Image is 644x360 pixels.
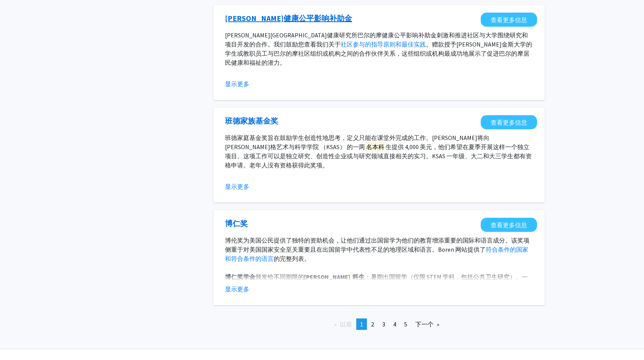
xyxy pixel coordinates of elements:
[393,320,396,328] span: 4
[411,318,443,330] a: 下一页
[341,40,426,48] a: 社区参与的指导原则和最佳实践
[340,320,352,328] font: 以前
[225,40,532,66] span: 。赠款授予[PERSON_NAME]金斯大学的学生或教职员工与巴尔的摩社区组织或机构之间的合作伙伴关系，这些组织或机构最成功地展示了促进巴尔的摩居民健康和福祉的潜力。
[225,31,533,67] p: 关于
[404,320,407,328] span: 5
[328,281,349,291] mark: 研究生
[231,255,274,262] a: 符合条件的语言
[481,115,537,129] a: 在新标签页中打开
[225,236,533,263] p: 博伦奖为美国公民提供了独特的资助机会，让他们通过出国留学为他们的教育增添重要的国际和语言成分。该奖项侧重于对美国国家安全至关重要且在出国留学中代表性不足的地理区域和语言。Boren 网站提供了 ...
[225,134,532,169] span: 班德家庭基金奖旨在鼓励学生创造性地思考，定义只能在课堂外完成的工作。[PERSON_NAME]将向[PERSON_NAME]格艺术与科学学院 （KSAS） 的一两 生提供 4,000 美元，他们...
[481,13,537,27] a: 在新标签页中打开
[225,13,352,24] a: 在新标签页中打开
[225,218,248,229] a: 在新标签页中打开
[304,272,365,282] strong: [PERSON_NAME] 科生
[225,182,249,191] button: 显示更多
[365,142,386,152] mark: 名本科
[382,320,385,328] span: 3
[225,31,528,48] span: [PERSON_NAME][GEOGRAPHIC_DATA]健康研究所巴尔的摩健康公平影响补助金刺激和推进社区与大学围绕研究和项目开发的合作。我们鼓励您查看我们
[225,284,249,294] button: 显示更多
[367,281,388,291] mark: 研究生
[214,318,545,330] ul: 分页
[415,320,434,328] font: 下一个
[225,272,533,300] p: 颁发给不同期限的 ：暑期出国留学（仅限 STEM 学科，包括公共卫生研究）、一个学期和整个学年。 颁发给 和申请 院的学生。优先考虑提出全年而不是学期学习计划的申请人。
[225,273,255,281] strong: 博仁奖学金
[360,320,363,328] span: 1
[237,76,258,86] mark: 研究生
[6,326,32,354] iframe: Chat
[225,115,278,127] a: 在新标签页中打开
[481,218,537,232] a: 在新标签页中打开
[225,79,249,88] button: 显示更多
[371,320,374,328] span: 2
